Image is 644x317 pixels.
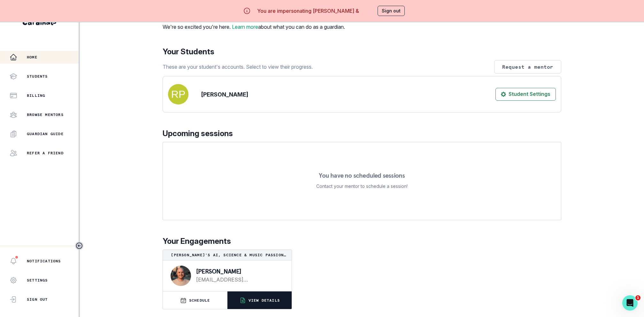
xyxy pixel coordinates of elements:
p: You have no scheduled sessions [319,172,405,179]
p: Browse Mentors [27,112,64,117]
a: [EMAIL_ADDRESS][DOMAIN_NAME] [196,276,281,283]
img: svg [168,84,188,104]
p: [PERSON_NAME] [201,90,248,99]
p: These are your student's accounts. Select to view their progress. [163,63,313,71]
button: Sign out [378,6,405,16]
p: VIEW DETAILS [249,298,280,303]
p: We're so excited you're here. about what you can do as a guardian. [163,23,345,31]
p: Billing [27,93,45,98]
p: Notifications [27,259,61,264]
p: Your Engagements [163,236,561,247]
button: Request a mentor [494,60,561,73]
p: Guardian Guide [27,131,64,136]
button: Student Settings [495,88,556,101]
button: SCHEDULE [163,291,227,309]
p: Your Students [163,46,561,58]
iframe: Intercom live chat [622,295,638,311]
a: Learn more [232,24,258,30]
p: Sign Out [27,297,48,302]
p: Refer a friend [27,151,64,156]
p: Students [27,74,48,79]
p: Home [27,55,37,60]
p: Contact your mentor to schedule a session! [316,182,408,190]
p: SCHEDULE [189,298,210,303]
span: 1 [635,295,640,300]
p: Upcoming sessions [163,128,561,139]
p: [PERSON_NAME]'s AI, Science & Music Passion Project [165,252,289,258]
p: [PERSON_NAME] [196,268,281,274]
p: You are impersonating [PERSON_NAME] & [257,7,359,15]
p: Settings [27,278,48,283]
button: VIEW DETAILS [227,291,292,309]
button: Toggle sidebar [75,242,83,250]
